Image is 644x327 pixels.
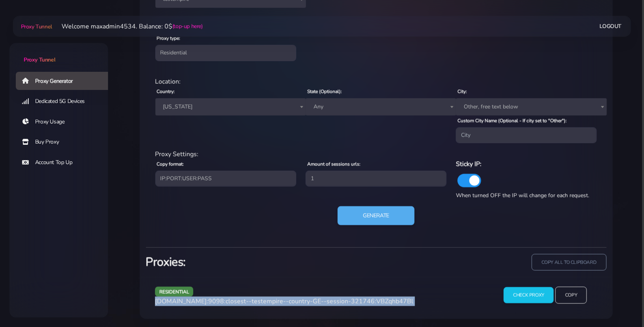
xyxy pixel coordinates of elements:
[9,43,108,64] a: Proxy Tunnel
[306,98,456,116] span: Any
[504,287,554,303] input: Check Proxy
[155,98,306,116] span: Georgia
[151,77,602,86] div: Location:
[528,198,634,317] iframe: Webchat Widget
[157,35,181,42] label: Proxy type:
[456,98,607,116] span: Other, free text below
[151,149,602,159] div: Proxy Settings:
[461,101,602,112] span: Other, free text below
[307,161,360,168] label: Amount of sessions urls:
[16,72,114,90] a: Proxy Generator
[157,88,175,95] label: Country:
[157,161,184,168] label: Copy format:
[155,287,194,297] span: residential
[457,88,467,95] label: City:
[16,92,114,110] a: Dedicated 5G Devices
[456,159,597,169] h6: Sticky IP:
[457,117,567,124] label: Custom City Name (Optional - If city set to "Other"):
[160,101,301,112] span: Georgia
[16,133,114,151] a: Buy Proxy
[24,56,55,64] span: Proxy Tunnel
[456,127,597,143] input: City
[307,88,342,95] label: State (Optional):
[52,22,203,31] li: Welcome maxadmin4534. Balance: 0$
[155,297,413,306] span: [DOMAIN_NAME]:9098:closest--testempire--country-GE--session-321746:VBZqhb47Bl
[338,206,414,225] button: Generate
[172,22,203,30] a: (top-up here)
[310,101,452,112] span: Any
[16,113,114,131] a: Proxy Usage
[600,19,622,34] a: Logout
[21,23,52,30] span: Proxy Tunnel
[16,153,114,172] a: Account Top Up
[146,254,371,270] h3: Proxies:
[456,192,589,199] span: When turned OFF the IP will change for each request.
[19,20,52,33] a: Proxy Tunnel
